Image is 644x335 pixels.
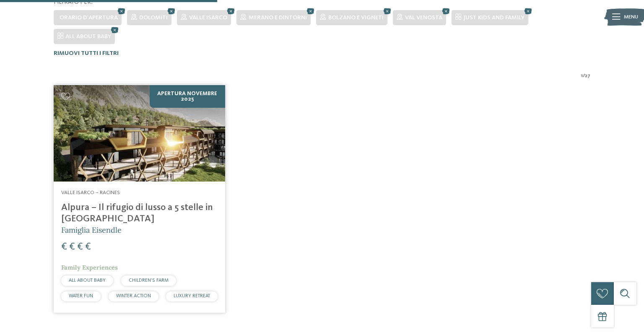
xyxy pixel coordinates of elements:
span: LUXURY RETREAT [174,293,210,299]
span: WATER FUN [69,293,93,299]
span: Famiglia Eisendle [61,225,122,235]
span: Val Venosta [405,15,442,21]
a: Cercate un hotel per famiglie? Qui troverete solo i migliori! Apertura novembre 2025 Valle Isarco... [54,85,225,313]
span: € [61,242,67,252]
span: CHILDREN’S FARM [129,278,169,283]
span: € [85,242,91,252]
span: / [583,72,585,80]
span: Valle Isarco – Racines [61,190,120,195]
span: Bolzano e vigneti [328,15,384,21]
span: Orario d'apertura [60,15,118,21]
span: JUST KIDS AND FAMILY [463,15,525,21]
span: € [69,242,75,252]
span: Valle Isarco [189,15,227,21]
span: 27 [585,72,590,80]
span: Rimuovi tutti i filtri [54,50,119,56]
h4: Alpura – Il rifugio di lusso a 5 stelle in [GEOGRAPHIC_DATA] [61,202,217,225]
span: ALL ABOUT BABY [69,278,106,283]
span: WINTER ACTION [116,293,151,299]
span: Dolomiti [139,15,168,21]
span: Family Experiences [61,264,118,271]
span: Merano e dintorni [249,15,307,21]
span: € [77,242,83,252]
span: 1 [581,72,583,80]
span: ALL ABOUT BABY [65,34,111,39]
img: Cercate un hotel per famiglie? Qui troverete solo i migliori! [54,85,225,182]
